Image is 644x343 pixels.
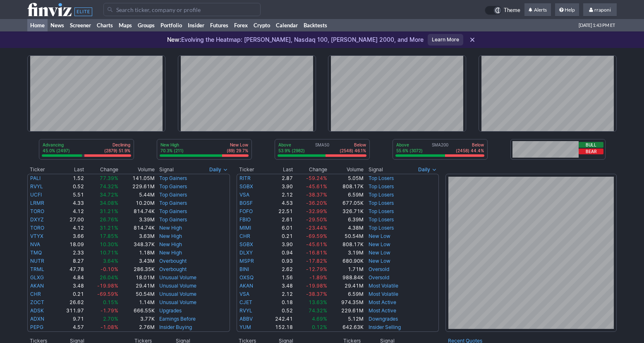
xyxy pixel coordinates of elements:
[103,316,118,322] span: 2.70%
[67,19,94,31] a: Screener
[30,291,41,297] a: CHR
[306,175,327,181] span: -59.24%
[30,192,42,198] a: UCFI
[100,175,118,181] span: 77.39%
[369,225,394,231] a: Top Losers
[119,216,155,224] td: 3.39M
[119,307,155,315] td: 666.55K
[119,273,155,282] td: 18.01M
[369,183,394,189] a: Top Losers
[30,175,41,181] a: PALI
[84,166,119,174] th: Change
[231,19,251,31] a: Forex
[312,324,327,330] span: 0.12%
[55,249,84,257] td: 2.33
[418,166,430,174] span: Daily
[264,298,294,307] td: 0.18
[159,307,182,314] a: Upgrades
[264,166,294,174] th: Last
[30,225,44,231] a: TORO
[328,216,364,224] td: 6.39M
[306,266,327,272] span: -12.79%
[55,182,84,191] td: 0.52
[239,175,251,181] a: RITR
[159,266,187,272] a: Overbought
[119,265,155,273] td: 286.35K
[159,258,187,264] a: Overbought
[312,316,327,322] span: 4.69%
[119,207,155,216] td: 814.74K
[159,183,187,189] a: Top Gainers
[369,175,394,181] a: Top Losers
[100,183,118,189] span: 74.32%
[309,274,327,281] span: -1.89%
[30,307,44,314] a: ADSK
[119,224,155,232] td: 814.74K
[239,200,253,206] a: BGSF
[119,249,155,257] td: 1.18M
[30,183,43,189] a: RVYL
[185,19,207,31] a: Insider
[158,19,185,31] a: Portfolio
[160,148,184,154] p: 70.3% (211)
[30,233,43,239] a: VTYX
[227,148,248,154] p: (89) 29.7%
[239,316,253,322] a: ABBV
[264,315,294,323] td: 242.41
[328,207,364,216] td: 326.71K
[328,224,364,232] td: 4.38M
[159,166,174,173] span: Signal
[55,199,84,207] td: 4.33
[119,166,155,174] th: Volume
[27,166,55,174] th: Ticker
[369,241,390,247] a: New Low
[55,207,84,216] td: 4.12
[55,257,84,265] td: 8.27
[30,266,44,272] a: TRML
[48,19,67,31] a: News
[369,258,390,264] a: New Low
[328,240,364,249] td: 808.17K
[369,316,398,322] a: Downgrades
[456,142,484,148] p: Below
[159,299,196,305] a: Unusual Volume
[100,249,118,256] span: 10.71%
[55,273,84,282] td: 4.84
[207,19,231,31] a: Futures
[278,148,305,154] p: 53.9% (2982)
[264,232,294,240] td: 0.21
[207,166,230,174] button: Signals interval
[264,216,294,224] td: 2.61
[369,233,390,239] a: New Low
[30,283,44,289] a: AKAN
[239,249,253,256] a: DLXY
[239,233,250,239] a: CHR
[328,199,364,207] td: 677.05K
[369,249,390,256] a: New Low
[239,274,254,281] a: OXSQ
[340,142,366,148] p: Below
[306,291,327,297] span: -38.37%
[264,240,294,249] td: 3.90
[135,19,158,31] a: Groups
[369,266,389,272] a: Oversold
[239,183,253,189] a: SGBX
[55,232,84,240] td: 3.66
[239,216,251,223] a: FBIO
[369,283,398,289] a: Most Volatile
[55,315,84,323] td: 9.71
[293,166,328,174] th: Change
[264,249,294,257] td: 0.94
[328,174,364,182] td: 5.05M
[119,298,155,307] td: 1.14M
[97,283,118,289] span: -19.98%
[369,192,394,198] a: Top Losers
[27,19,48,31] a: Home
[104,148,130,154] p: (2879) 51.9%
[237,166,264,174] th: Ticker
[159,192,187,198] a: Top Gainers
[278,142,367,154] div: SMA50
[103,3,261,16] input: Search
[328,249,364,257] td: 3.19M
[328,273,364,282] td: 988.84K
